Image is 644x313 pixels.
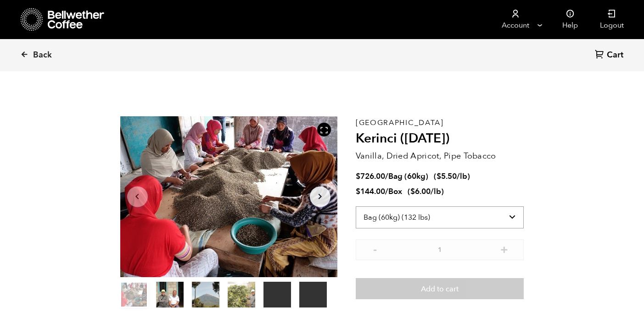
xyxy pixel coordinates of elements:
[607,50,623,61] span: Cart
[356,171,360,182] span: $
[33,50,52,61] span: Back
[299,282,327,307] video: Your browser does not support the video tag.
[356,171,385,182] bdi: 726.00
[434,171,470,182] span: ( )
[595,49,626,62] a: Cart
[370,244,381,253] button: -
[385,186,388,197] span: /
[388,186,402,197] span: Box
[356,186,385,197] bdi: 144.00
[410,186,415,197] span: $
[356,131,524,147] h2: Kerinci ([DATE])
[437,171,441,182] span: $
[263,282,291,307] video: Your browser does not support the video tag.
[356,278,524,299] button: Add to cart
[431,186,441,197] span: /lb
[388,171,428,182] span: Bag (60kg)
[498,244,510,253] button: +
[410,186,431,197] bdi: 6.00
[356,150,524,162] p: Vanilla, Dried Apricot, Pipe Tobacco
[437,171,457,182] bdi: 5.50
[385,171,388,182] span: /
[356,186,360,197] span: $
[457,171,467,182] span: /lb
[408,186,444,197] span: ( )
